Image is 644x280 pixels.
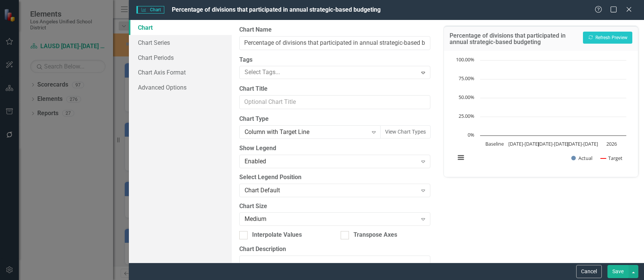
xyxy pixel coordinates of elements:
button: Cancel [576,265,602,278]
text: Baseline [485,140,504,147]
label: Chart Description [239,245,430,254]
text: [DATE]-[DATE] [567,140,598,147]
input: Optional Chart Title [239,95,430,109]
a: Chart Periods [129,50,232,65]
span: Chart [136,6,164,14]
div: Medium [245,215,417,224]
text: [DATE]-[DATE] [538,140,569,147]
label: Chart Name [239,26,430,34]
div: Enabled [245,157,417,166]
text: 100.00% [456,56,474,63]
div: Interpolate Values [252,231,302,239]
a: Chart Axis Format [129,65,232,80]
a: Chart [129,20,232,35]
label: Chart Type [239,115,430,123]
label: Chart Title [239,85,430,93]
a: Advanced Options [129,80,232,95]
text: 75.00% [459,75,474,82]
button: Refresh Preview [583,32,632,44]
h3: Percentage of divisions that participated in annual strategic-based budgeting [450,32,579,46]
div: Chart. Highcharts interactive chart. [451,56,630,169]
label: Show Legend [239,144,430,153]
button: Save [607,265,629,278]
div: Transpose Axes [353,231,397,239]
text: [DATE]-[DATE] [509,140,540,147]
text: 50.00% [459,94,474,100]
label: Select Legend Position [239,173,430,182]
button: Show Target [601,155,623,161]
button: Show Actual [571,155,592,161]
button: View chart menu, Chart [456,152,466,163]
text: 2026 [606,140,617,147]
text: 0% [468,131,474,138]
svg: Interactive chart [451,56,630,169]
div: Column with Target Line [245,128,367,137]
span: Percentage of divisions that participated in annual strategic-based budgeting [172,6,381,13]
button: View Chart Types [380,125,431,138]
label: Chart Size [239,202,430,211]
div: Chart Default [245,186,417,195]
label: Tags [239,56,430,64]
text: 25.00% [459,113,474,119]
a: Chart Series [129,35,232,50]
